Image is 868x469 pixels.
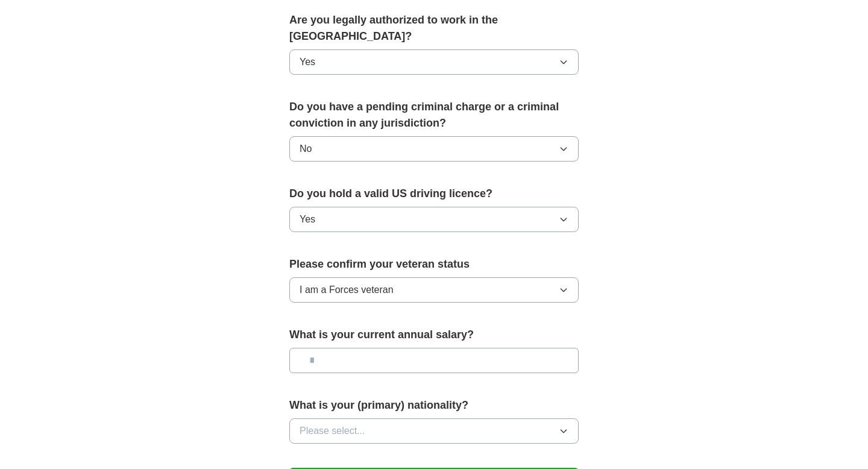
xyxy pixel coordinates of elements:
label: Do you have a pending criminal charge or a criminal conviction in any jurisdiction? [289,99,579,131]
button: Yes [289,49,579,75]
button: I am a Forces veteran [289,277,579,303]
span: Yes [300,55,315,69]
button: No [289,136,579,162]
label: Are you legally authorized to work in the [GEOGRAPHIC_DATA]? [289,12,579,45]
span: Yes [300,212,315,227]
label: Do you hold a valid US driving licence? [289,186,579,202]
label: Please confirm your veteran status [289,256,579,272]
span: I am a Forces veteran [300,283,394,297]
label: What is your current annual salary? [289,327,579,343]
button: Yes [289,207,579,232]
span: No [300,142,312,156]
span: Please select... [300,424,365,438]
label: What is your (primary) nationality? [289,397,579,414]
button: Please select... [289,418,579,444]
